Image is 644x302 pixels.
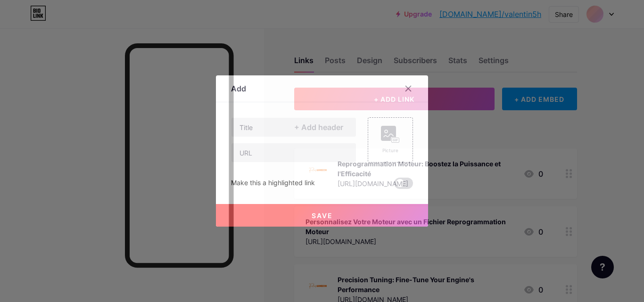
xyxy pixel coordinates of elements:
div: Add [231,83,246,94]
div: Picture [381,147,400,154]
span: Save [312,212,333,220]
input: Title [231,118,356,137]
div: Make this a highlighted link [231,178,315,189]
input: URL [231,143,356,162]
button: Save [216,204,428,227]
